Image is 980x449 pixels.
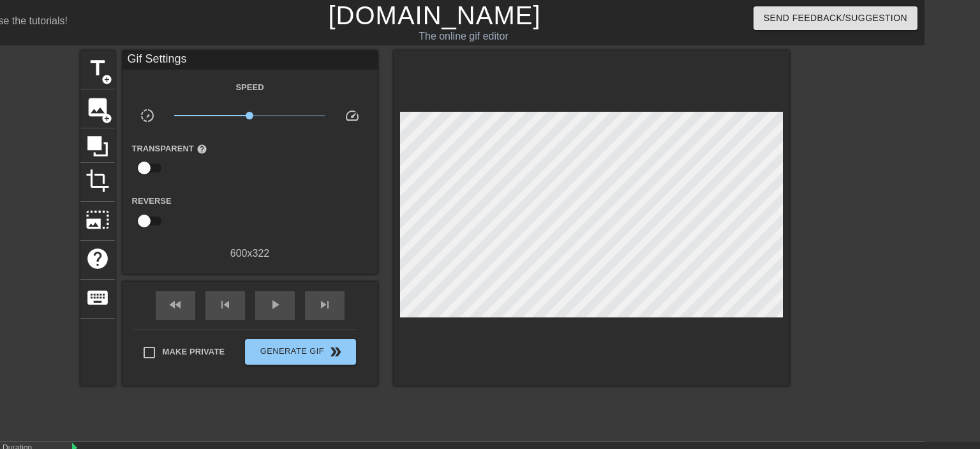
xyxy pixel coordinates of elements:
div: The online gif editor [278,29,650,44]
span: title [85,56,110,80]
span: Send Feedback/Suggestion [764,10,907,26]
span: skip_next [317,297,332,312]
span: photo_size_select_large [85,208,110,232]
span: crop [85,169,110,193]
span: add_circle [101,113,112,124]
button: Generate Gif [245,339,355,365]
span: help [197,144,207,155]
div: Gif Settings [122,50,378,70]
span: image [85,95,110,119]
label: Transparent [132,142,207,155]
span: help [85,247,110,271]
span: add_circle [101,74,112,85]
label: Speed [235,81,264,94]
span: skip_previous [218,297,233,312]
label: Reverse [132,195,172,208]
span: double_arrow [328,344,343,360]
span: keyboard [85,285,110,310]
button: Send Feedback/Suggestion [754,6,917,30]
span: slow_motion_video [140,108,155,123]
span: speed [345,108,360,123]
span: Generate Gif [250,344,350,360]
a: [DOMAIN_NAME] [328,1,540,29]
span: Make Private [163,346,225,358]
div: 600 x 322 [122,246,378,261]
span: fast_rewind [168,297,183,312]
span: play_arrow [267,297,283,312]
